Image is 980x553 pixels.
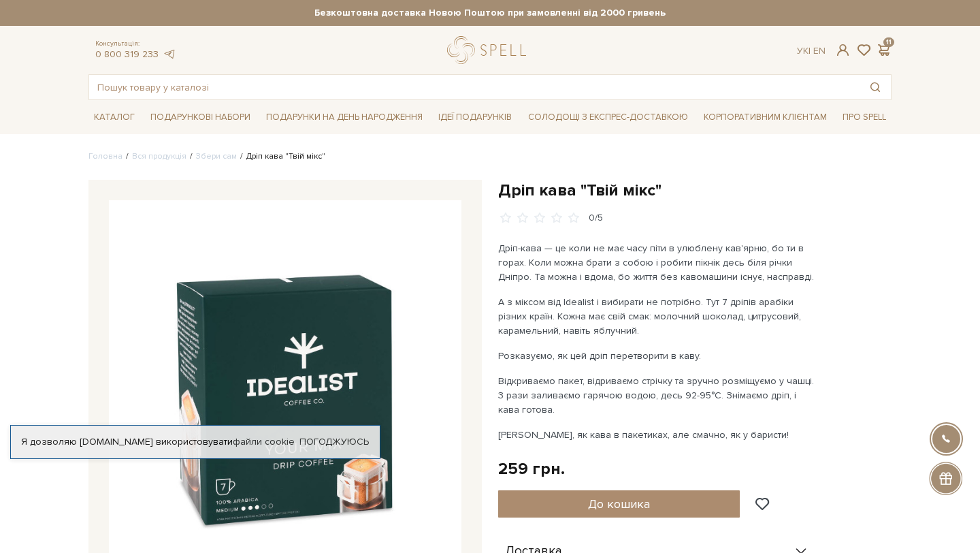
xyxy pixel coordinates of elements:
[162,48,176,60] a: telegram
[95,48,159,60] a: 0 800 319 233
[447,36,532,64] a: logo
[109,200,461,553] img: Дріп кава "Твій мікс"
[498,349,817,363] p: Розказуємо, як цей дріп перетворити в каву.
[145,107,256,128] a: Подарункові набори
[261,107,428,128] a: Подарунки на День народження
[498,428,817,442] p: [PERSON_NAME], як кава в пакетиках, але смачно, як у баристи!
[88,107,140,128] a: Каталог
[88,7,892,19] strong: Безкоштовна доставка Новою Поштою при замовленні від 2000 гривень
[95,39,176,48] span: Консультація:
[523,106,693,129] a: Солодощі з експрес-доставкою
[233,436,295,447] a: файли cookie
[813,45,826,57] a: En
[498,180,892,201] h1: Дріп кава "Твій мікс"
[498,295,817,338] p: А з міксом від Idealist і вибирати не потрібно. Тут 7 дріпів арабіки різних країн. Кожна має свій...
[498,458,565,479] div: 259 грн.
[808,45,811,57] span: |
[498,374,817,417] p: Відкриваємо пакет, відриваємо стрічку та зручно розміщуємо у чашці. 3 рази заливаємо гарячою водо...
[498,241,817,284] p: Дріп-кава — це коли не має часу піти в улюблену кав'ярню, бо ти в горах. Коли можна брати з собою...
[797,45,826,57] div: Ук
[88,151,122,161] a: Головна
[589,212,603,225] div: 0/5
[196,151,237,161] a: Збери сам
[498,490,740,518] button: До кошика
[132,151,186,161] a: Вся продукція
[89,75,860,99] input: Пошук товару у каталозі
[837,107,892,128] a: Про Spell
[433,107,517,128] a: Ідеї подарунків
[860,75,891,99] button: Пошук товару у каталозі
[299,436,369,448] a: Погоджуюсь
[698,107,832,128] a: Корпоративним клієнтам
[11,436,380,448] div: Я дозволяю [DOMAIN_NAME] використовувати
[588,496,650,511] span: До кошика
[237,151,325,163] li: Дріп кава "Твій мікс"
